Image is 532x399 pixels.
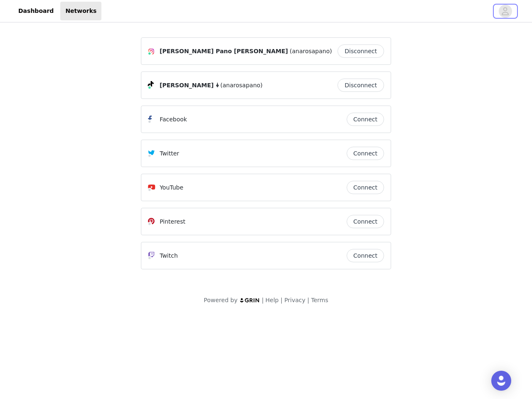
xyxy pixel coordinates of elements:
[13,2,59,20] a: Dashboard
[284,297,305,303] a: Privacy
[266,297,279,303] a: Help
[501,5,509,18] div: avatar
[347,249,384,262] button: Connect
[262,297,264,303] span: |
[220,81,263,90] span: (anarosapano)
[337,44,384,58] button: Disconnect
[204,297,237,303] span: Powered by
[347,147,384,160] button: Connect
[160,183,183,192] p: YouTube
[311,297,328,303] a: Terms
[307,297,309,303] span: |
[281,297,283,303] span: |
[491,371,511,391] div: Open Intercom Messenger
[160,217,185,226] p: Pinterest
[347,113,384,126] button: Connect
[347,181,384,194] button: Connect
[160,47,288,56] span: [PERSON_NAME] Pano [PERSON_NAME]
[160,251,178,260] p: Twitch
[239,298,260,303] img: logo
[160,149,179,158] p: Twitter
[160,81,219,90] span: [PERSON_NAME] ⸸
[160,115,187,124] p: Facebook
[290,47,332,56] span: (anarosapano)
[347,215,384,228] button: Connect
[60,2,101,20] a: Networks
[148,48,155,55] img: Instagram Icon
[337,79,384,92] button: Disconnect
